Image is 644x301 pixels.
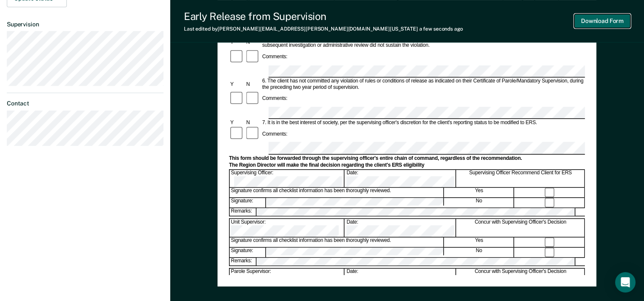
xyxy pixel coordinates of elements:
div: Early Release from Supervision [184,10,463,23]
div: Concur with Supervising Officer's Decision [457,269,585,287]
dt: Contact [7,100,163,107]
div: Signature: [230,248,266,257]
div: Open Intercom Messenger [615,272,635,292]
div: Supervising Officer Recommend Client for ERS [457,170,585,187]
dt: Supervision [7,21,163,28]
div: No [444,198,514,207]
div: 6. The client has not committed any violation of rules or conditions of release as indicated on t... [261,78,585,91]
div: Signature: [230,198,266,207]
div: Y [229,119,245,126]
div: Remarks: [230,208,257,216]
div: Y [229,81,245,88]
button: Download Form [574,14,630,28]
div: This form should be forwarded through the supervising officer's entire chain of command, regardle... [229,155,585,162]
div: Signature confirms all checklist information has been thoroughly reviewed. [230,238,444,247]
div: Comments: [261,131,289,137]
div: Last edited by [PERSON_NAME][EMAIL_ADDRESS][PERSON_NAME][DOMAIN_NAME][US_STATE] [184,26,463,32]
div: Yes [444,238,514,247]
div: Date: [345,269,456,287]
div: Remarks: [230,258,257,265]
div: Signature confirms all checklist information has been thoroughly reviewed. [230,188,444,197]
div: Concur with Supervising Officer's Decision [457,219,585,237]
div: 7. It is in the best interest of society, per the supervising officer's discretion for the client... [261,119,585,126]
span: a few seconds ago [419,26,463,32]
div: Date: [345,219,456,237]
div: Yes [444,188,514,197]
div: Date: [345,170,456,187]
div: The Region Director will make the final decision regarding the client's ERS eligibility [229,162,585,168]
div: Comments: [261,54,289,60]
div: Parole Supervisor: [230,269,345,287]
div: Y [229,40,245,46]
div: 5. The client has not had a warrant issued within the preceding two years of supervision. This do... [261,36,585,49]
div: N [245,40,261,46]
div: Unit Supervisor: [230,219,345,237]
div: N [245,119,261,126]
div: No [444,248,514,257]
div: Comments: [261,96,289,102]
div: N [245,81,261,88]
div: Supervising Officer: [230,170,345,187]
